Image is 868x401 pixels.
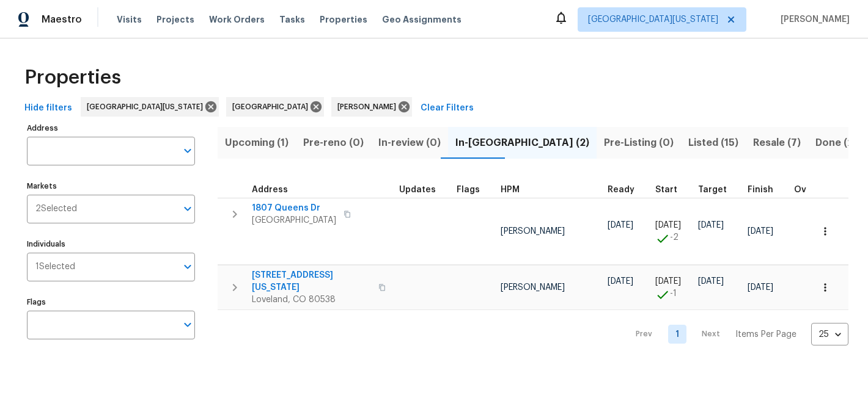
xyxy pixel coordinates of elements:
div: [GEOGRAPHIC_DATA] [226,97,324,117]
span: 1 Selected [35,262,75,272]
div: Target renovation project end date [698,186,738,194]
span: Ready [608,186,634,194]
button: Hide filters [20,97,77,120]
label: Address [27,125,195,132]
button: Open [179,142,196,159]
span: [DATE] [698,277,724,286]
span: Properties [24,71,121,84]
span: [PERSON_NAME] [337,101,401,113]
span: Flags [457,186,480,194]
span: Overall [794,186,826,194]
span: Loveland, CO 80538 [252,294,371,306]
p: Items Per Page [735,328,796,341]
span: Target [698,186,727,194]
span: In-[GEOGRAPHIC_DATA] (2) [455,134,589,151]
div: 25 [811,319,848,350]
span: [PERSON_NAME] [501,283,565,292]
span: [DATE] [748,283,773,292]
button: Open [179,200,196,217]
span: Finish [748,186,773,194]
span: Tasks [279,15,305,24]
span: Hide filters [24,101,72,116]
span: Upcoming (1) [225,134,289,151]
span: Geo Assignments [382,13,462,26]
span: [GEOGRAPHIC_DATA] [252,214,336,226]
div: [PERSON_NAME] [331,97,412,117]
span: [DATE] [748,227,773,236]
td: Project started 2 days early [650,198,693,265]
span: 2 Selected [35,204,77,214]
span: Start [655,186,677,194]
span: HPM [501,186,520,194]
span: Maestro [42,13,82,26]
div: Earliest renovation start date (first business day after COE or Checkout) [608,186,645,194]
div: Projected renovation finish date [748,186,784,194]
span: Pre-Listing (0) [604,134,674,151]
nav: Pagination Navigation [624,317,848,351]
span: [DATE] [655,221,681,229]
button: Open [179,316,196,333]
span: Done (212) [815,134,867,151]
a: Goto page 1 [668,325,686,344]
span: In-review (0) [378,134,441,151]
span: [PERSON_NAME] [776,13,850,26]
span: Clear Filters [421,101,474,116]
span: Pre-reno (0) [303,134,364,151]
span: [DATE] [698,221,724,229]
span: [GEOGRAPHIC_DATA] [232,101,313,113]
div: [GEOGRAPHIC_DATA][US_STATE] [81,97,219,117]
div: Days past target finish date [794,186,837,194]
span: -2 [670,231,679,244]
button: Clear Filters [416,97,479,120]
label: Flags [27,298,195,306]
div: Actual renovation start date [655,186,688,194]
span: Projects [156,13,194,26]
span: 1807 Queens Dr [252,202,336,214]
label: Markets [27,182,195,190]
span: Work Orders [209,13,265,26]
span: [DATE] [655,277,681,286]
label: Individuals [27,240,195,248]
span: -1 [670,287,677,300]
span: Properties [320,13,367,26]
span: Visits [117,13,142,26]
td: Project started 1 days early [650,266,693,310]
span: Resale (7) [753,134,801,151]
span: [GEOGRAPHIC_DATA][US_STATE] [588,13,718,26]
span: [STREET_ADDRESS][US_STATE] [252,269,371,294]
span: [DATE] [608,221,633,229]
span: [GEOGRAPHIC_DATA][US_STATE] [87,101,208,113]
span: Updates [399,186,436,194]
span: [DATE] [608,277,633,286]
span: [PERSON_NAME] [501,227,565,236]
span: Listed (15) [688,134,738,151]
button: Open [179,258,196,275]
span: Address [252,186,288,194]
